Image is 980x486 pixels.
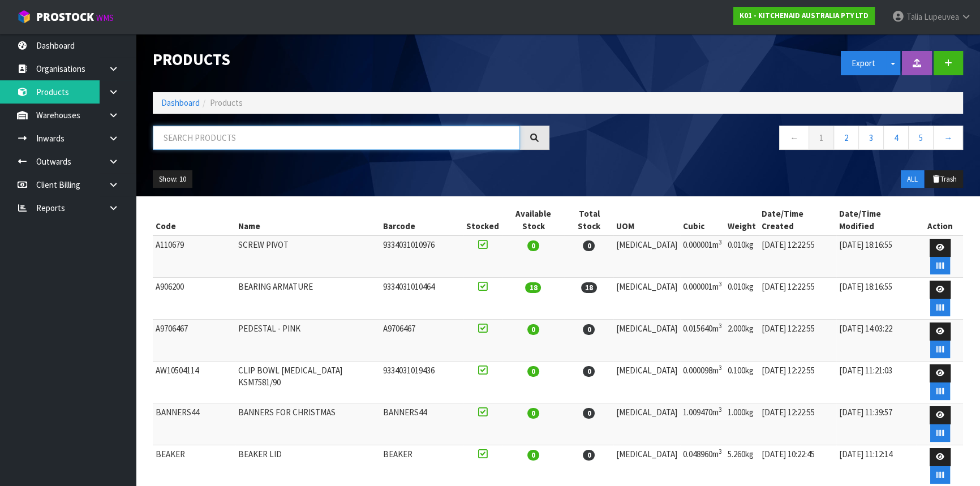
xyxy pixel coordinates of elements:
td: [DATE] 11:21:03 [836,362,917,403]
small: WMS [96,12,114,23]
td: [MEDICAL_DATA] [613,362,680,403]
strong: K01 - KITCHENAID AUSTRALIA PTY LTD [740,11,869,20]
td: 9334031010976 [380,235,463,278]
td: 0.000098m [680,362,725,403]
span: 18 [525,282,541,293]
td: 2.000kg [725,320,759,362]
td: CLIP BOWL [MEDICAL_DATA] KSM7581/90 [235,362,380,403]
th: Name [235,205,380,235]
td: [MEDICAL_DATA] [613,235,680,278]
sup: 3 [719,238,722,246]
span: 0 [527,366,539,377]
span: 0 [527,240,539,251]
td: 0.000001m [680,235,725,278]
td: BANNERS44 [153,403,235,445]
td: [DATE] 11:39:57 [836,403,917,445]
th: Cubic [680,205,725,235]
th: UOM [613,205,680,235]
span: 0 [527,408,539,419]
sup: 3 [719,448,722,455]
td: [DATE] 12:22:55 [759,235,836,278]
td: [DATE] 12:22:55 [759,320,836,362]
sup: 3 [719,406,722,414]
th: Barcode [380,205,463,235]
a: 1 [809,126,834,150]
span: 0 [583,240,595,251]
td: A9706467 [153,320,235,362]
td: A906200 [153,278,235,320]
sup: 3 [719,280,722,288]
td: [DATE] 12:22:55 [759,403,836,445]
button: Trash [925,170,963,188]
td: 1.000kg [725,403,759,445]
td: BEARING ARMATURE [235,278,380,320]
th: Stocked [463,205,502,235]
span: 0 [583,408,595,419]
a: 2 [833,126,859,150]
td: BANNERS44 [380,403,463,445]
td: [DATE] 18:16:55 [836,278,917,320]
th: Date/Time Modified [836,205,917,235]
th: Action [917,205,963,235]
span: ProStock [36,10,94,24]
td: 9334031019436 [380,362,463,403]
span: Products [210,97,243,108]
td: [MEDICAL_DATA] [613,278,680,320]
a: K01 - KITCHENAID AUSTRALIA PTY LTD [733,7,875,25]
input: Search products [153,126,520,150]
td: [MEDICAL_DATA] [613,403,680,445]
td: [DATE] 18:16:55 [836,235,917,278]
nav: Page navigation [566,126,963,153]
span: Talia [906,11,922,22]
td: 9334031010464 [380,278,463,320]
button: Show: 10 [153,170,192,188]
td: [DATE] 12:22:55 [759,278,836,320]
td: BANNERS FOR CHRISTMAS [235,403,380,445]
span: 18 [581,282,597,293]
td: PEDESTAL - PINK [235,320,380,362]
a: Dashboard [161,97,200,108]
td: SCREW PIVOT [235,235,380,278]
span: Lupeuvea [924,11,959,22]
h1: Products [153,51,549,68]
a: 4 [883,126,909,150]
td: 0.010kg [725,278,759,320]
th: Total Stock [565,205,613,235]
a: → [933,126,963,150]
td: 0.015640m [680,320,725,362]
span: 0 [583,324,595,335]
th: Available Stock [502,205,565,235]
td: A110679 [153,235,235,278]
td: 0.000001m [680,278,725,320]
td: [MEDICAL_DATA] [613,320,680,362]
span: 0 [583,450,595,461]
td: [DATE] 14:03:22 [836,320,917,362]
a: 3 [858,126,884,150]
th: Date/Time Created [759,205,836,235]
a: ← [779,126,809,150]
sup: 3 [719,322,722,330]
a: 5 [908,126,934,150]
sup: 3 [719,364,722,372]
button: Export [841,51,886,75]
td: AW10504114 [153,362,235,403]
span: 0 [527,324,539,335]
td: 0.100kg [725,362,759,403]
th: Code [153,205,235,235]
button: ALL [901,170,924,188]
th: Weight [725,205,759,235]
img: cube-alt.png [17,10,31,24]
span: 0 [527,450,539,461]
td: [DATE] 12:22:55 [759,362,836,403]
td: 1.009470m [680,403,725,445]
td: 0.010kg [725,235,759,278]
span: 0 [583,366,595,377]
td: A9706467 [380,320,463,362]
